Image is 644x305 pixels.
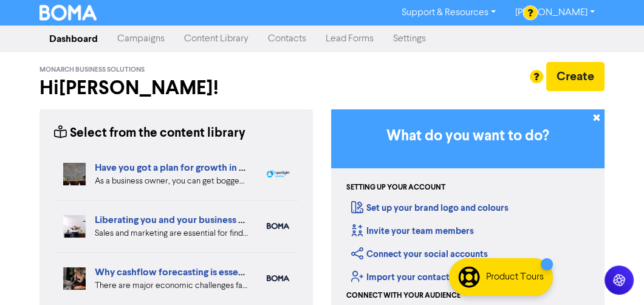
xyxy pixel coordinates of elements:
[546,62,605,91] button: Create
[351,248,488,260] a: Connect your social accounts
[174,27,258,51] a: Content Library
[351,272,519,283] a: Import your contacts to deliver email
[349,128,586,145] h3: What do you want to do?
[39,77,313,100] h2: Hi [PERSON_NAME] !
[583,247,644,305] iframe: Chat Widget
[383,27,436,51] a: Settings
[95,214,358,226] a: Liberating you and your business with AI: sales and marketing
[95,279,248,292] div: There are major economic challenges facing NZ small business. How can detailed cashflow forecasti...
[95,266,257,278] a: Why cashflow forecasting is essential
[392,3,505,22] a: Support & Resources
[346,182,445,193] div: Setting up your account
[54,124,245,143] div: Select from the content library
[267,275,289,282] img: boma
[39,5,97,21] img: BOMA Logo
[351,202,509,214] a: Set up your brand logo and colours
[95,162,303,174] a: Have you got a plan for growth in your business?
[267,170,289,177] img: spotlight
[267,223,289,230] img: boma
[258,27,316,51] a: Contacts
[505,3,605,22] a: [PERSON_NAME]
[346,290,461,301] div: Connect with your audience
[108,27,174,51] a: Campaigns
[39,66,145,74] span: Monarch Business Solutions
[95,175,248,188] div: As a business owner, you can get bogged down in the demands of day-to-day business. We can help b...
[351,225,474,237] a: Invite your team members
[95,227,248,240] div: Sales and marketing are essential for finding new customers but eat into your business time. We e...
[316,27,383,51] a: Lead Forms
[39,27,108,51] a: Dashboard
